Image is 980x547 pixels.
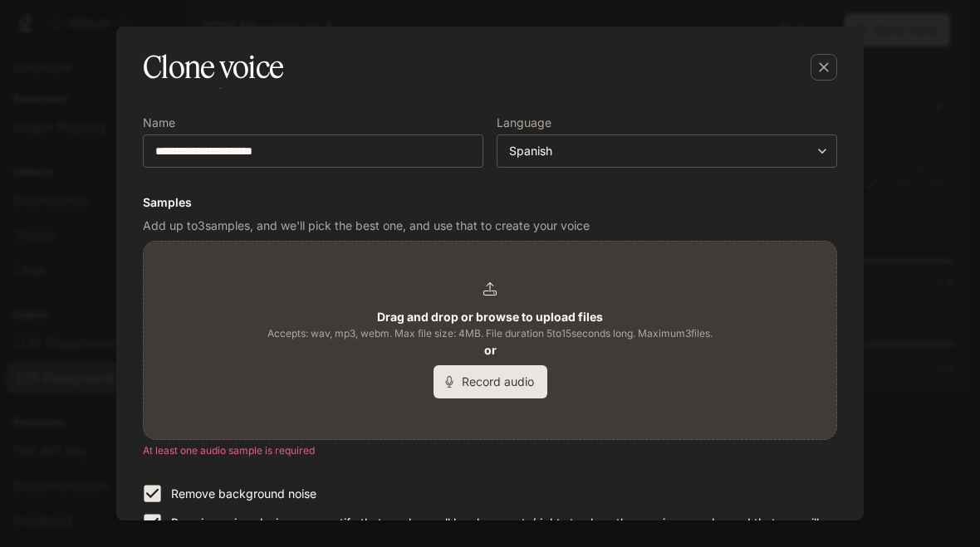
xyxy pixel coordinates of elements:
h6: Samples [143,194,837,211]
p: At least one audio sample is required [143,442,837,459]
h5: Clone voice [143,46,283,88]
p: Add up to 3 samples, and we'll pick the best one, and use that to create your voice [143,217,837,234]
div: Spanish [497,143,836,159]
div: Spanish [509,143,810,159]
p: Language [497,117,551,129]
b: Drag and drop or browse to upload files [377,310,603,324]
b: or [484,343,497,357]
p: Remove background noise [171,486,316,502]
button: Record audio [434,365,547,398]
p: Name [143,117,175,129]
span: Accepts: wav, mp3, webm. Max file size: 4MB. File duration 5 to 15 seconds long. Maximum 3 files. [267,325,713,342]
